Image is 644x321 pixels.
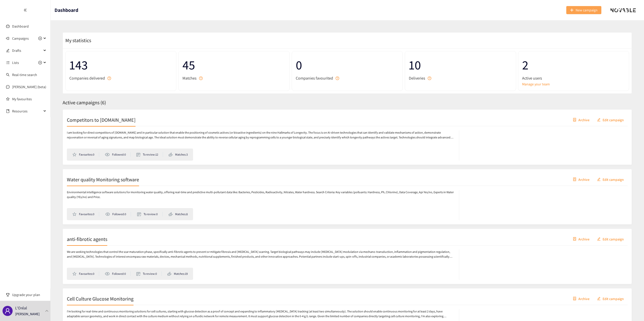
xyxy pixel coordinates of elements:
button: containerArchive [569,116,593,124]
span: question-circle [428,77,431,80]
iframe: Chat Widget [562,266,644,321]
span: plus-circle [38,37,42,40]
li: Matches: 3 [169,152,188,157]
a: Real-time search [12,72,37,77]
span: question-circle [199,77,203,80]
li: Matches: 19 [167,271,188,276]
span: Companies favourited [296,75,333,81]
span: Matches [182,75,197,81]
span: 2 [522,55,625,75]
span: edit [597,118,601,122]
span: New campaign [576,7,598,13]
p: I am looking for direct competitors of [DOMAIN_NAME] and in particular solution that enable the p... [67,130,454,140]
span: Resources [12,106,42,116]
span: Drafts [12,45,42,56]
li: Favourites: 0 [72,212,99,216]
button: editEdit campaign [593,175,628,183]
span: Archive [578,236,589,242]
span: question-circle [336,77,339,80]
p: [PERSON_NAME] [15,311,40,317]
span: edit [597,237,601,241]
p: L'Oréal [15,305,27,311]
span: Archive [578,117,589,122]
span: Archive [578,177,589,182]
p: Environmental intelligence software solutions for monitoring water quality, offering real-time an... [67,190,454,200]
span: user [5,308,11,314]
li: To review: 12 [136,152,163,157]
button: editEdit campaign [593,235,628,243]
a: Water quality Monitoring softwarecontainerArchiveeditEdit campaignEnvironmental intelligence soft... [63,169,632,225]
button: plusNew campaign [566,6,601,14]
span: Active campaigns ( 6 ) [63,99,106,106]
span: Upgrade your plan [12,290,46,300]
li: Matches: 8 [169,212,188,216]
a: anti-fibrotic agentscontainerArchiveeditEdit campaignWe are seeking technologies that control the... [63,229,632,284]
h2: Cell Culture Glucose Monitoring [67,295,133,302]
span: Campaigns [12,33,29,43]
span: Edit campaign [603,117,624,122]
span: container [573,118,576,122]
span: 0 [296,55,399,75]
span: 45 [182,55,285,75]
span: My statistics [63,37,91,44]
a: My favourites [12,94,46,104]
span: double-left [23,8,27,12]
h2: Competitors to [DOMAIN_NAME] [67,116,136,123]
span: 10 [409,55,512,75]
span: container [573,178,576,182]
span: Lists [12,58,19,68]
div: Widget de chat [562,266,644,321]
span: Edit campaign [603,177,624,182]
span: Deliveries [409,75,425,81]
span: Edit campaign [603,236,624,242]
span: trophy [6,293,10,297]
span: question-circle [108,77,111,80]
a: Dashboard [12,24,29,29]
li: Followed: 0 [105,212,131,216]
li: To review: 0 [137,212,163,216]
li: Followed: 0 [105,271,130,276]
span: book [6,109,10,113]
a: [PERSON_NAME] (beta) [12,85,46,89]
p: We are seeking technologies that control the scar maturation phase, specifically anti-fibrotic ag... [67,250,454,259]
span: Active users [522,75,542,81]
span: plus-circle [38,61,42,64]
span: sound [6,37,10,40]
li: To review: 0 [136,271,162,276]
span: plus [570,8,574,12]
span: unordered-list [6,61,10,64]
button: containerArchive [569,175,593,183]
span: edit [6,49,10,52]
span: container [573,237,576,241]
li: Followed: 0 [105,152,130,157]
button: editEdit campaign [593,116,628,124]
h2: anti-fibrotic agents [67,235,107,242]
span: 143 [69,55,172,75]
a: Manage your team [522,81,625,87]
span: edit [597,178,601,182]
li: Favourites: 0 [72,152,99,157]
li: Favourites: 0 [72,271,99,276]
span: Companies delivered [69,75,105,81]
h2: Water quality Monitoring software [67,176,139,183]
p: I'm looking for real-time and continuous monitoring solutions for cell cultures, starting with gl... [67,309,454,319]
a: Competitors to [DOMAIN_NAME]containerArchiveeditEdit campaignI am looking for direct competitors ... [63,109,632,165]
button: containerArchive [569,235,593,243]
